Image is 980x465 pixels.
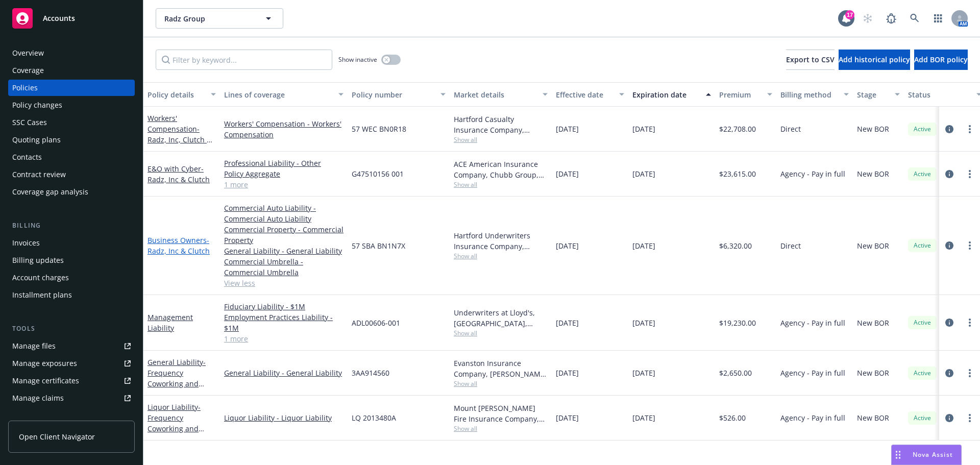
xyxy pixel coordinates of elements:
[224,412,344,423] a: Liquor Liability - Liquor Liability
[943,123,955,135] a: circleInformation
[454,329,548,337] span: Show all
[454,230,548,252] div: Hartford Underwriters Insurance Company, Hartford Insurance Group
[12,45,44,61] div: Overview
[12,373,79,389] div: Manage certificates
[43,14,75,22] span: Accounts
[352,368,389,378] span: 3AA914560
[352,412,396,423] span: LQ 2013480A
[964,367,976,379] a: more
[914,55,968,64] span: Add BOR policy
[780,89,838,100] div: Billing method
[12,338,56,354] div: Manage files
[8,373,135,389] a: Manage certificates
[454,252,548,260] span: Show all
[964,168,976,180] a: more
[8,45,135,61] a: Overview
[8,166,135,183] a: Contract review
[891,445,962,465] button: Nova Assist
[148,113,212,187] a: Workers' Compensation
[912,318,933,327] span: Active
[12,390,64,406] div: Manage claims
[556,240,579,251] span: [DATE]
[928,8,948,29] a: Switch app
[8,4,135,33] a: Accounts
[224,118,344,140] a: Workers' Compensation - Workers' Compensation
[224,278,344,288] a: View less
[148,357,206,399] a: General Liability
[148,89,205,100] div: Policy details
[8,270,135,286] a: Account charges
[12,355,77,372] div: Manage exposures
[352,317,400,328] span: ADL00606-001
[943,239,955,252] a: circleInformation
[224,224,344,246] a: Commercial Property - Commercial Property
[628,82,715,107] button: Expiration date
[912,125,933,134] span: Active
[912,369,933,378] span: Active
[220,82,348,107] button: Lines of coverage
[164,13,253,24] span: Radz Group
[632,89,700,100] div: Expiration date
[912,241,933,250] span: Active
[719,240,752,251] span: $6,320.00
[348,82,450,107] button: Policy number
[224,246,344,256] a: General Liability - General Liability
[964,316,976,329] a: more
[632,240,655,251] span: [DATE]
[148,164,210,184] span: - Radz, Inc & Clutch
[224,312,344,333] a: Employment Practices Liability - $1M
[780,317,845,328] span: Agency - Pay in full
[556,168,579,179] span: [DATE]
[224,89,332,100] div: Lines of coverage
[556,368,579,378] span: [DATE]
[12,270,69,286] div: Account charges
[352,240,405,251] span: 57 SBA BN1N7X
[143,82,220,107] button: Policy details
[148,312,193,333] a: Management Liability
[857,412,889,423] span: New BOR
[450,82,552,107] button: Market details
[556,412,579,423] span: [DATE]
[148,402,201,444] a: Liquor Liability
[632,368,655,378] span: [DATE]
[224,179,344,190] a: 1 more
[12,287,72,303] div: Installment plans
[892,445,904,464] div: Drag to move
[943,367,955,379] a: circleInformation
[715,82,776,107] button: Premium
[719,168,756,179] span: $23,615.00
[839,50,910,70] button: Add historical policy
[857,368,889,378] span: New BOR
[719,124,756,134] span: $22,708.00
[156,8,283,29] button: Radz Group
[224,368,344,378] a: General Liability - General Liability
[556,124,579,134] span: [DATE]
[8,407,135,424] a: Manage BORs
[156,50,332,70] input: Filter by keyword...
[8,132,135,148] a: Quoting plans
[845,10,854,19] div: 17
[224,158,344,168] a: Professional Liability - Other
[853,82,904,107] button: Stage
[8,355,135,372] a: Manage exposures
[454,307,548,329] div: Underwriters at Lloyd's, [GEOGRAPHIC_DATA], Lloyd's of [GEOGRAPHIC_DATA], AllDigital Specialty In...
[352,89,434,100] div: Policy number
[912,169,933,179] span: Active
[943,168,955,180] a: circleInformation
[454,424,548,433] span: Show all
[8,252,135,268] a: Billing updates
[908,89,970,100] div: Status
[8,338,135,354] a: Manage files
[12,80,38,96] div: Policies
[780,240,801,251] span: Direct
[776,82,853,107] button: Billing method
[8,221,135,231] div: Billing
[913,450,953,459] span: Nova Assist
[352,124,406,134] span: 57 WEC BN0R18
[224,203,344,224] a: Commercial Auto Liability - Commercial Auto Liability
[719,412,746,423] span: $526.00
[148,164,210,184] a: E&O with Cyber
[224,301,344,312] a: Fiduciary Liability - $1M
[964,123,976,135] a: more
